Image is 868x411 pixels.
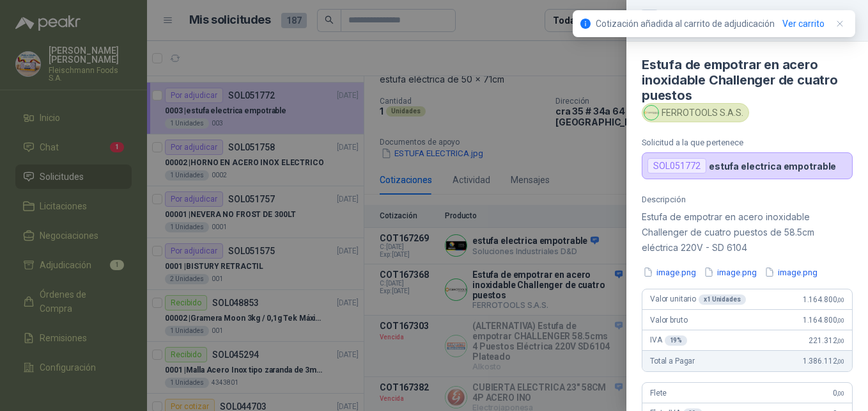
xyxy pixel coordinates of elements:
button: image.png [702,266,758,279]
span: 221.312 [809,336,844,345]
span: ,00 [837,317,844,324]
span: IVA [650,335,687,346]
h4: Estufa de empotrar en acero inoxidable Challenger de cuatro puestos [642,57,853,103]
span: 1.386.112 [803,357,844,366]
span: ,00 [837,390,844,397]
span: Valor unitario [650,294,746,305]
p: estufa electrica empotrable [709,161,836,172]
span: 0 [833,389,844,398]
p: Estufa de empotrar en acero inoxidable Challenger de cuatro puestos de 58.5cm eléctrica 220V - SD... [642,209,853,255]
span: Total a Pagar [650,357,695,366]
p: Cotización añadida al carrito de adjudicación [596,17,775,31]
p: Solicitud a la que pertenece [642,138,853,147]
button: image.png [763,266,819,279]
img: Company Logo [644,106,658,120]
div: FERROTOOLS S.A.S. [642,103,749,122]
button: image.png [642,266,697,279]
p: Descripción [642,195,853,204]
div: 19 % [665,335,688,346]
span: ,00 [837,358,844,365]
a: Ver carrito [782,17,825,31]
span: Valor bruto [650,316,687,325]
span: ,00 [837,296,844,303]
span: 1.164.800 [803,316,844,325]
div: x 1 Unidades [699,294,746,305]
span: ,00 [837,337,844,344]
span: 1.164.800 [803,295,844,304]
span: Flete [650,389,667,398]
div: SOL051772 [647,158,706,173]
span: info-circle [580,19,591,29]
